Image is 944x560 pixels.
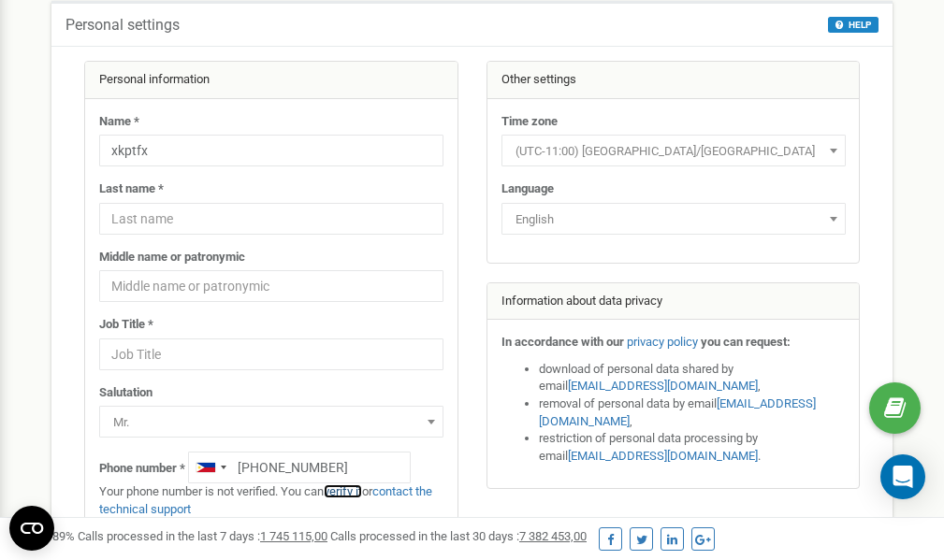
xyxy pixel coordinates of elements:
[99,483,443,518] p: Your phone number is not verified. You can or
[188,452,411,483] input: +1-800-555-55-55
[539,396,816,428] a: [EMAIL_ADDRESS][DOMAIN_NAME]
[568,449,758,463] a: [EMAIL_ADDRESS][DOMAIN_NAME]
[99,406,443,438] span: Mr.
[508,138,839,165] span: (UTC-11:00) Pacific/Midway
[701,335,791,349] strong: you can request:
[99,203,443,235] input: Last name
[539,361,846,395] li: download of personal data shared by email ,
[508,207,839,233] span: English
[99,338,443,370] input: Job Title
[501,113,558,131] label: Time zone
[99,270,443,302] input: Middle name or patronymic
[99,135,443,166] input: Name
[330,529,587,543] span: Calls processed in the last 30 days :
[539,395,846,430] li: removal of personal data by email ,
[324,484,362,498] a: verify it
[99,384,152,402] label: Salutation
[880,454,925,499] div: Open Intercom Messenger
[85,62,457,99] div: Personal information
[106,409,437,436] span: Mr.
[487,283,860,321] div: Information about data privacy
[539,430,846,465] li: restriction of personal data processing by email .
[99,460,185,478] label: Phone number *
[501,180,554,198] label: Language
[99,180,164,198] label: Last name *
[260,529,327,543] u: 1 745 115,00
[487,62,860,99] div: Other settings
[501,135,846,166] span: (UTC-11:00) Pacific/Midway
[99,113,139,131] label: Name *
[627,335,698,349] a: privacy policy
[78,529,327,543] span: Calls processed in the last 7 days :
[189,452,232,482] div: Telephone country code
[828,17,879,33] button: HELP
[99,249,245,266] label: Middle name or patronymic
[519,529,587,543] u: 7 382 453,00
[501,203,846,235] span: English
[65,17,180,34] h5: Personal settings
[99,484,432,516] a: contact the technical support
[99,316,153,334] label: Job Title *
[501,335,624,349] strong: In accordance with our
[9,506,54,551] button: Open CMP widget
[568,379,758,393] a: [EMAIL_ADDRESS][DOMAIN_NAME]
